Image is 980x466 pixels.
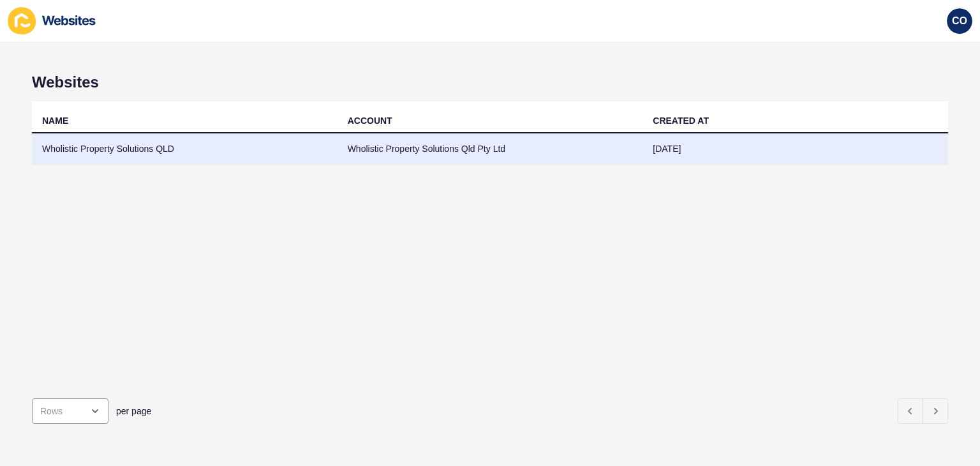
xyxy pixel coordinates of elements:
h1: Websites [32,73,948,91]
td: Wholistic Property Solutions QLD [32,133,338,165]
td: Wholistic Property Solutions Qld Pty Ltd [338,133,643,165]
div: NAME [42,114,68,127]
div: open menu [32,398,108,424]
td: [DATE] [642,133,948,165]
span: CO [952,15,967,27]
div: CREATED AT [653,114,709,127]
span: per page [116,405,151,417]
div: ACCOUNT [348,114,392,127]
